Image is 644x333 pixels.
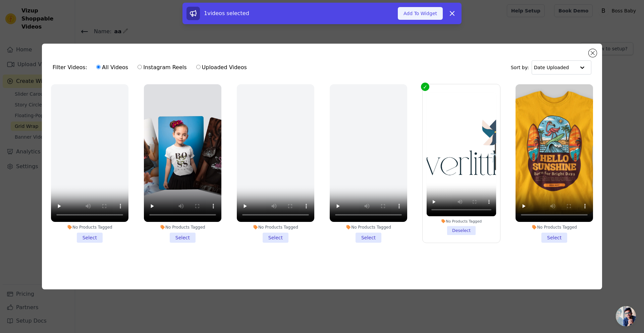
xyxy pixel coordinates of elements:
[516,225,593,230] div: No Products Tagged
[196,63,247,72] label: Uploaded Videos
[511,60,592,75] div: Sort by:
[53,60,251,75] div: Filter Videos:
[96,63,128,72] label: All Videos
[51,225,128,230] div: No Products Tagged
[589,49,597,57] button: Close modal
[144,225,221,230] div: No Products Tagged
[237,225,314,230] div: No Products Tagged
[398,7,443,20] button: Add To Widget
[616,306,636,326] div: Open chat
[137,63,187,72] label: Instagram Reels
[427,219,496,223] div: No Products Tagged
[204,10,249,16] span: 1 videos selected
[330,225,407,230] div: No Products Tagged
